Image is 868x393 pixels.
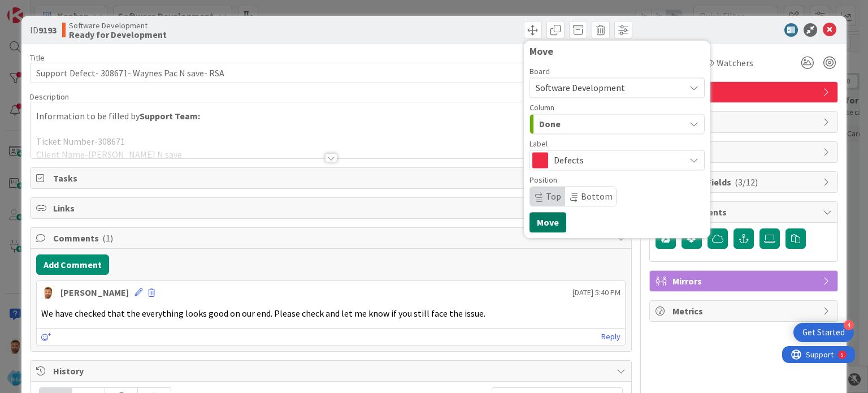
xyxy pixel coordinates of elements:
[30,53,45,63] label: Title
[554,152,679,168] span: Defects
[53,364,610,378] span: History
[672,274,817,288] span: Mirrors
[601,330,620,344] a: Reply
[53,201,610,215] span: Links
[672,205,817,219] span: Attachments
[36,254,109,275] button: Add Comment
[53,231,610,245] span: Comments
[30,23,57,37] span: ID
[672,304,817,318] span: Metrics
[802,327,845,338] div: Get Started
[38,24,57,36] b: 9193
[41,308,485,319] span: We have checked that the everything looks good on our end. Please check and let me know if you st...
[539,116,561,131] span: Done
[672,115,817,129] span: Dates
[30,92,69,102] span: Description
[41,286,55,299] img: AS
[140,110,200,122] strong: Support Team:
[536,82,625,93] span: Software Development
[530,176,557,184] span: Position
[530,212,566,232] button: Move
[672,145,817,159] span: Block
[572,287,620,299] span: [DATE] 5:40 PM
[30,63,631,83] input: type card name here...
[24,2,51,15] span: Support
[102,232,113,244] span: ( 1 )
[530,103,554,111] span: Column
[581,191,613,202] span: Bottom
[672,175,817,189] span: Custom Fields
[69,30,167,39] b: Ready for Development
[735,176,758,188] span: ( 3/12 )
[672,85,817,99] span: Defects
[793,323,854,342] div: Open Get Started checklist, remaining modules: 4
[530,114,705,134] button: Done
[530,46,705,57] div: Move
[717,56,753,70] span: Watchers
[36,110,625,123] p: Information to be filled by
[60,286,129,299] div: [PERSON_NAME]
[844,320,854,330] div: 4
[530,140,548,148] span: Label
[546,191,561,202] span: Top
[530,67,550,75] span: Board
[59,5,62,14] div: 5
[53,171,610,185] span: Tasks
[69,21,167,30] span: Software Development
